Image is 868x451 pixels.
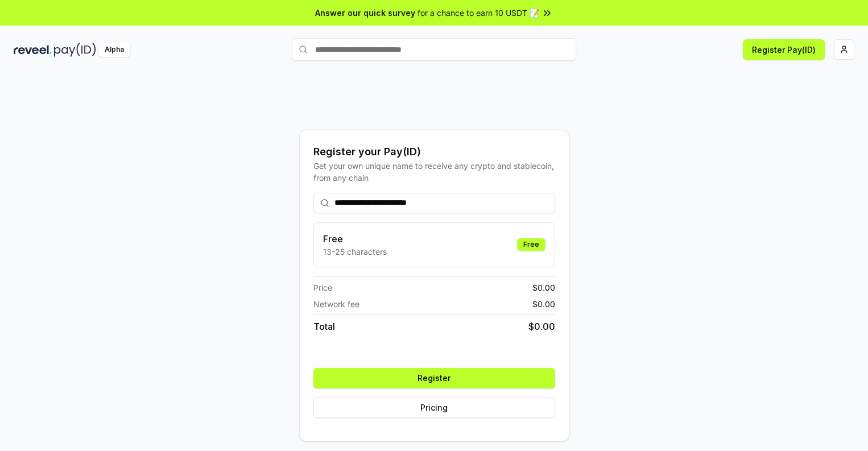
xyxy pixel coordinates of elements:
[313,298,359,310] span: Network fee
[418,7,539,19] span: for a chance to earn 10 USDT 📝
[313,320,335,333] span: Total
[54,43,96,57] img: pay_id
[517,238,545,251] div: Free
[532,298,555,310] span: $ 0.00
[532,282,555,293] span: $ 0.00
[313,144,555,160] div: Register your Pay(ID)
[313,368,555,388] button: Register
[315,7,415,19] span: Answer our quick survey
[14,43,52,57] img: reveel_dark
[743,39,825,60] button: Register Pay(ID)
[98,43,130,57] div: Alpha
[313,398,555,418] button: Pricing
[313,160,555,184] div: Get your own unique name to receive any crypto and stablecoin, from any chain
[528,320,555,333] span: $ 0.00
[313,282,332,293] span: Price
[323,232,387,246] h3: Free
[323,246,387,258] p: 13-25 characters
